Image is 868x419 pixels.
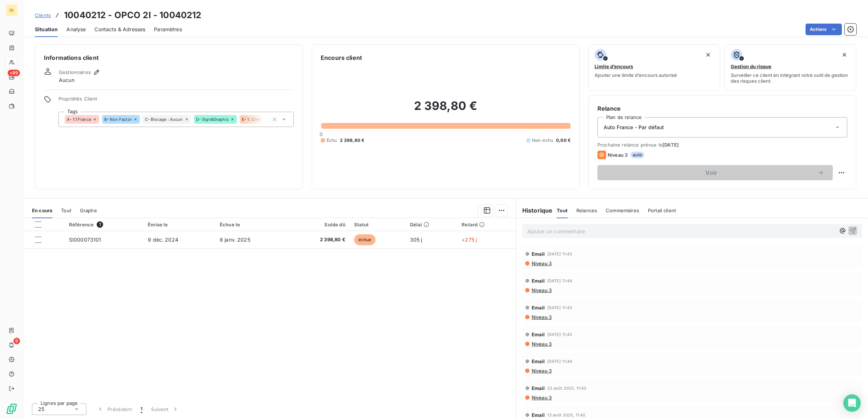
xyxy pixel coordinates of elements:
[547,413,586,417] span: 13 août 2025, 11:42
[630,152,644,158] span: auto
[13,338,20,344] span: 9
[462,222,512,227] div: Retard
[59,69,91,75] span: Gestionnaires
[531,341,552,347] span: Niveau 3
[595,72,677,78] span: Ajouter une limite d’encours autorisé
[35,12,51,18] span: Clients
[843,394,861,412] div: Open Intercom Messenger
[806,24,842,35] button: Actions
[38,406,44,413] span: 25
[340,137,365,144] span: 2 398,80 €
[547,332,572,337] span: [DATE] 11:43
[648,208,676,213] span: Portail client
[263,116,269,123] input: Ajouter une valeur
[532,137,553,144] span: Non-échu
[597,165,833,180] button: Voir
[597,104,847,113] h6: Relance
[58,96,294,106] span: Propriétés Client
[148,222,211,227] div: Émise le
[148,237,178,243] span: 9 déc. 2024
[547,279,572,283] span: [DATE] 11:44
[531,368,552,374] span: Niveau 3
[597,142,847,148] span: Prochaine relance prévue le
[606,208,639,213] span: Commentaires
[556,137,571,144] span: 0,00 €
[462,237,477,243] span: +275 j
[532,358,545,364] span: Email
[576,208,597,213] span: Relances
[94,26,145,33] span: Contacts & Adresses
[220,237,250,243] span: 8 janv. 2025
[141,406,142,413] span: 1
[136,402,147,417] button: 1
[8,70,20,76] span: +99
[104,117,132,122] span: B- Non Factor
[595,63,633,69] span: Limite d’encours
[516,206,553,215] h6: Historique
[66,26,86,33] span: Analyse
[532,332,545,337] span: Email
[532,278,545,284] span: Email
[147,402,183,417] button: Suivant
[69,221,139,228] div: Référence
[326,137,337,144] span: Échu
[145,117,183,122] span: C- Blocage : Aucun
[547,305,572,310] span: [DATE] 11:43
[731,72,850,84] span: Surveiller ce client en intégrant votre outil de gestion des risques client.
[532,251,545,257] span: Email
[44,53,294,62] h6: Informations client
[321,99,571,120] h2: 2 398,80 €
[608,152,628,158] span: Niveau 3
[35,26,58,33] span: Situation
[410,237,422,243] span: 305 j
[531,287,552,293] span: Niveau 3
[154,26,182,33] span: Paramètres
[67,117,91,122] span: A- 1.1 France
[547,386,587,390] span: 22 août 2025, 11:43
[64,9,201,22] h3: 10040212 - OPCO 2I - 10040212
[97,221,103,228] span: 1
[92,402,136,417] button: Précédent
[59,77,74,84] span: Aucun
[61,208,71,213] span: Tout
[196,117,229,122] span: D- Sign&Graphic
[410,222,453,227] div: Délai
[32,208,52,213] span: En cours
[557,208,568,213] span: Tout
[588,44,720,91] button: Limite d’encoursAjouter une limite d’encours autorisé
[606,170,817,176] span: Voir
[6,4,17,16] div: GI
[604,124,664,131] span: Auto France - Par défaut
[547,359,572,363] span: [DATE] 11:44
[80,208,97,213] span: Graphe
[321,53,362,62] h6: Encours client
[532,385,545,391] span: Email
[731,63,771,69] span: Gestion du risque
[662,142,679,148] span: [DATE]
[220,222,283,227] div: Échue le
[354,234,376,245] span: échue
[292,222,345,227] div: Solde dû
[725,44,856,91] button: Gestion du risqueSurveiller ce client en intégrant votre outil de gestion des risques client.
[354,222,401,227] div: Statut
[35,12,51,19] a: Clients
[6,403,17,415] img: Logo LeanPay
[292,236,345,243] span: 2 398,80 €
[531,395,552,400] span: Niveau 3
[531,260,552,266] span: Niveau 3
[320,131,323,137] span: 0
[69,237,101,243] span: SI000073101
[532,412,545,418] span: Email
[242,117,274,122] span: E- 1. Client Final
[547,252,572,256] span: [DATE] 11:43
[531,314,552,320] span: Niveau 3
[532,305,545,311] span: Email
